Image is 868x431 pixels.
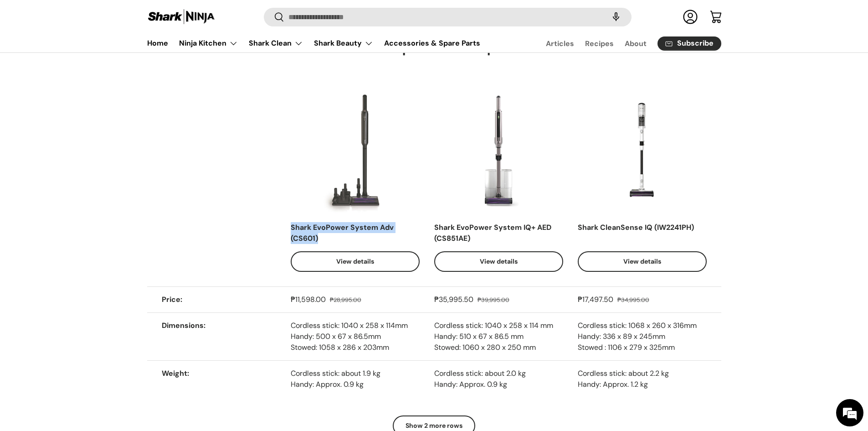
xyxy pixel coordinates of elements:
summary: Ninja Kitchen [174,34,243,52]
img: Shark Ninja Philippines [147,8,216,26]
th: Dimensions [147,313,291,361]
span: Cordless stick: about 2.0 kg Handy: Approx. 0.9 kg [434,369,526,389]
div: Shark EvoPower System Adv (CS601) [291,222,420,244]
strong: ₱35,995.50 [434,295,476,304]
nav: Primary [147,34,480,52]
summary: Shark Beauty [308,34,379,52]
a: About [625,35,647,52]
div: Shark EvoPower System IQ+ AED (CS851AE) [434,222,563,244]
a: View details [434,251,563,272]
th: Price [147,287,291,313]
div: Chat with us now [47,51,153,63]
span: Cordless stick: about 1.9 kg Handy: Approx. 0.9 kg [291,369,380,389]
strong: ₱11,598.00 [291,295,328,304]
s: ₱28,995.00 [330,296,361,304]
a: Recipes [585,35,614,52]
a: Articles [546,35,574,52]
span: Subscribe [677,40,714,47]
div: Minimize live chat window [149,5,171,26]
span: Cordless stick: about 2.2 kg Handy: Approx. 1.2 kg [578,369,669,389]
a: Home [147,34,168,52]
speech-search-button: Search by voice [601,7,631,27]
img: shark-kion-iw2241-full-view-shark-ninja-philippines [578,86,707,215]
summary: Shark Clean [243,34,308,52]
a: Subscribe [657,36,721,51]
a: Accessories & Spare Parts [384,34,480,52]
s: ₱34,995.00 [617,296,649,304]
span: Cordless stick: 1040 x 258 x 114mm Handy: 500 x 67 x 86.5mm Stowed: 1058 x 286 x 203mm [291,321,408,352]
strong: ₱17,497.50 [578,295,616,304]
th: Weight [147,361,291,402]
span: Cordless stick: 1068 x 260 x 316mm Handy: 336 x 89 x 245mm Stowed : 1106 x 279 x 325mm [578,321,697,352]
a: View details [578,251,707,272]
span: Cordless stick: 1040 x 258 x 114 mm Handy: 510 x 67 x 86.5 mm Stowed: 1060 x 280 x 250 mm [434,321,553,352]
textarea: Type your message and hit 'Enter' [5,249,174,281]
nav: Secondary [524,34,721,52]
s: ₱39,995.00 [478,296,509,304]
span: We're online! [53,115,126,207]
a: View details [291,251,420,272]
div: Shark CleanSense IQ (IW2241PH) [578,222,707,244]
